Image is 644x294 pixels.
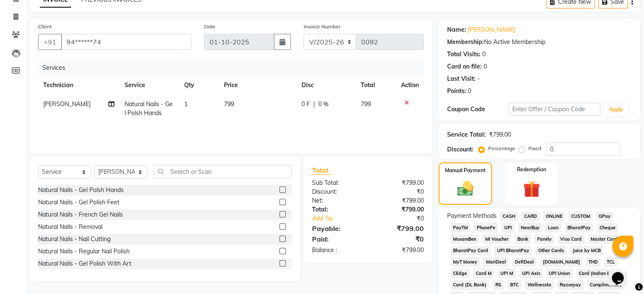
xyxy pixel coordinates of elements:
div: ₹799.00 [368,223,430,234]
div: Natural Nails - Gel Polsh Hands [38,186,124,195]
span: UPI M [498,269,516,278]
th: Disc [296,76,356,95]
span: [PERSON_NAME] [43,100,91,108]
span: MosamBee [451,234,479,244]
div: ₹0 [378,214,430,223]
span: DefiDeal [512,257,536,267]
span: Visa Card [558,234,585,244]
label: Date [204,23,216,30]
span: UPI [501,223,514,233]
div: 0 [482,50,486,59]
span: MariDeal [483,257,509,267]
span: [DOMAIN_NAME] [540,257,583,267]
span: PayTM [451,223,471,233]
div: Natural Nails - Removal [38,223,102,231]
div: Total: [306,205,368,214]
span: Card (Indian Bank) [576,269,623,278]
div: 0 [468,87,471,96]
div: Total Visits: [447,50,481,59]
span: UPI BharatPay [494,246,532,256]
span: BharatPay [565,223,594,233]
span: 799 [361,100,371,108]
div: ₹799.00 [368,205,430,214]
div: Net: [306,196,368,205]
div: Natural Nails - Gel Polish Feet [38,198,119,207]
span: MyT Money [451,257,480,267]
span: UPI Union [546,269,573,278]
img: _cash.svg [452,179,478,198]
div: Natural Nails - Gel Polish With Art [38,259,131,268]
th: Technician [38,76,119,95]
div: ₹799.00 [368,179,430,187]
div: Balance : [306,246,368,255]
div: Natural Nails - Nail Cutting [38,235,111,244]
span: 799 [224,100,234,108]
div: ₹799.00 [489,130,511,139]
div: ₹0 [368,234,430,244]
span: 0 % [318,100,329,109]
label: Client [38,23,52,30]
div: No Active Membership [447,38,631,47]
span: ONLINE [543,212,565,221]
button: Apply [604,103,628,116]
div: Card on file: [447,62,482,71]
span: Juice by MCB [570,246,603,256]
span: Cheque [597,223,618,233]
th: Action [396,76,424,95]
div: ₹799.00 [368,196,430,205]
input: Enter Offer / Coupon Code [509,103,601,116]
div: Services [39,60,430,76]
div: - [477,74,480,83]
span: Wellnessta [525,280,554,290]
label: Manual Payment [445,167,486,174]
span: THD [586,257,601,267]
label: Fixed [528,145,541,152]
div: Natural Nails - French Gel Nails [38,210,123,219]
span: Natural Nails - Gel Polsh Hands [124,100,173,117]
div: Last Visit: [447,74,475,83]
span: Card (DL Bank) [451,280,489,290]
span: TCL [604,257,618,267]
span: MI Voucher [482,234,511,244]
label: Redemption [517,166,546,173]
div: Membership: [447,38,484,47]
iframe: chat widget [608,260,636,286]
span: Master Card [588,234,620,244]
img: _gift.svg [518,179,545,200]
div: Discount: [306,187,368,196]
span: CUSTOM [568,212,593,221]
span: Card M [473,269,494,278]
div: Coupon Code [447,105,509,114]
span: UPI Axis [519,269,543,278]
span: Total [312,166,332,175]
span: CARD [521,212,539,221]
span: PhonePe [474,223,498,233]
div: Natural Nails - Regular Nail Polish [38,247,130,256]
a: Add Tip [306,214,378,223]
div: Paid: [306,234,368,244]
span: Complimentary [587,280,625,290]
span: RS [492,280,504,290]
div: 0 [484,62,487,71]
a: [PERSON_NAME] [468,25,515,34]
span: BharatPay Card [451,246,491,256]
span: BTC [507,280,521,290]
span: CEdge [451,269,470,278]
th: Total [356,76,396,95]
span: Loan [545,223,561,233]
span: 0 F [301,100,310,109]
span: Other Cards [535,246,567,256]
span: 1 [184,100,188,108]
span: | [313,100,315,109]
button: +91 [38,34,62,50]
div: Payable: [306,223,368,234]
div: Name: [447,25,466,34]
span: Payment Methods [447,212,497,220]
div: Discount: [447,145,473,154]
input: Search by Name/Mobile/Email/Code [61,34,191,50]
div: Service Total: [447,130,486,139]
label: Percentage [488,145,515,152]
span: Razorpay [557,280,584,290]
th: Service [119,76,179,95]
div: ₹0 [368,187,430,196]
